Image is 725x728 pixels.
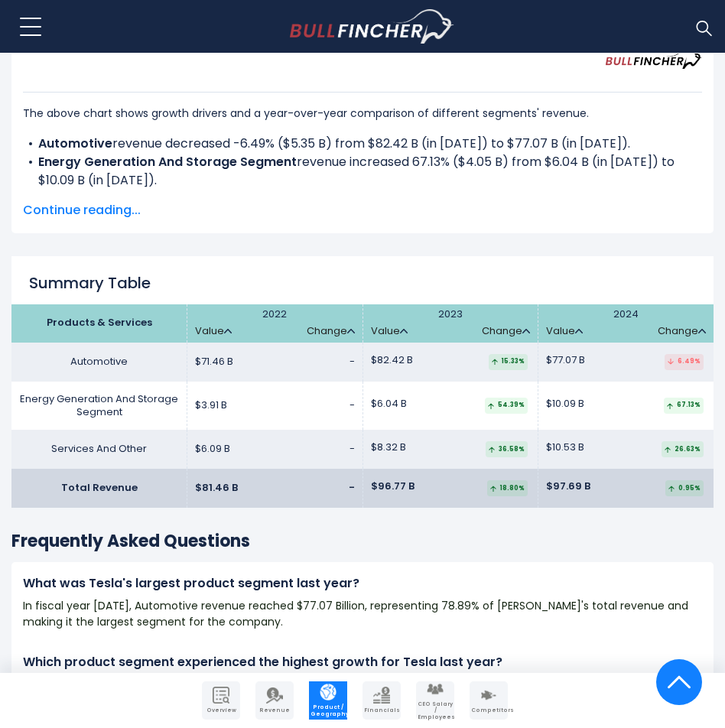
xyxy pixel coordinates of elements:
img: bullfincher logo [290,9,454,44]
span: $10.53 B [546,441,584,454]
span: - [349,354,355,369]
a: Company Product/Geography [309,681,347,720]
span: Revenue [257,707,292,713]
span: Overview [203,707,239,713]
span: $96.77 B [371,480,415,493]
li: revenue increased 67.13% ($4.05 B) from $6.04 B (in [DATE]) to $10.09 B (in [DATE]). [23,153,702,190]
div: 6.49% [665,354,704,370]
span: $6.04 B [371,398,407,411]
span: - [349,441,355,456]
td: Services And Other [11,430,187,469]
a: Change [482,325,530,338]
span: Continue reading... [23,201,702,219]
a: Go to homepage [290,9,454,44]
a: Company Financials [362,681,401,720]
span: $3.91 B [195,399,227,412]
th: 2023 [362,304,538,343]
b: Energy Generation And Storage Segment [38,153,297,171]
div: 54.39% [485,398,528,414]
span: $97.69 B [546,480,590,493]
a: Company Competitors [470,681,508,720]
span: CEO Salary / Employees [418,701,453,720]
td: Total Revenue [11,469,187,508]
th: 2022 [187,304,363,343]
li: revenue increased 26.63% ($2.22 B) from $8.32 B (in [DATE]) to $10.53 B (in [DATE]). [23,190,702,208]
td: Energy Generation And Storage Segment [11,382,187,431]
div: 36.58% [486,441,528,457]
a: Change [307,325,355,338]
span: $71.46 B [195,356,233,369]
span: - [349,398,355,412]
a: Company Overview [202,681,240,720]
h4: What was Tesla's largest product segment last year? [23,575,702,592]
th: 2024 [538,304,714,343]
p: In fiscal year [DATE], Automotive revenue reached $77.07 Billion, representing 78.89% of [PERSON_... [23,598,702,630]
span: Product / Geography [310,704,346,717]
a: Change [658,325,706,338]
a: Value [195,325,232,338]
li: revenue decreased -6.49% ($5.35 B) from $82.42 B (in [DATE]) to $77.07 B (in [DATE]). [23,135,702,153]
div: 26.63% [662,441,704,457]
a: Value [371,325,408,338]
span: $77.07 B [546,354,585,367]
b: Services And Other [38,190,158,207]
a: Company Employees [416,681,454,720]
td: Automotive [11,343,187,382]
h2: Summary Table [11,274,714,292]
a: Company Revenue [255,681,294,720]
div: 0.95% [665,480,704,496]
span: $81.46 B [195,482,238,495]
p: The above chart shows growth drivers and a year-over-year comparison of different segments' revenue. [23,104,702,122]
span: $8.32 B [371,441,406,454]
a: Value [546,325,583,338]
span: $10.09 B [546,398,584,411]
div: 18.80% [487,480,528,496]
span: Financials [364,707,399,713]
span: $6.09 B [195,443,230,456]
h4: Which product segment experienced the highest growth for Tesla last year? [23,654,702,671]
div: 15.33% [489,354,528,370]
span: $82.42 B [371,354,413,367]
div: 67.13% [664,398,704,414]
h3: Frequently Asked Questions [11,531,714,553]
span: Competitors [471,707,506,713]
th: Products & Services [11,304,187,343]
span: - [349,480,355,495]
b: Automotive [38,135,112,152]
